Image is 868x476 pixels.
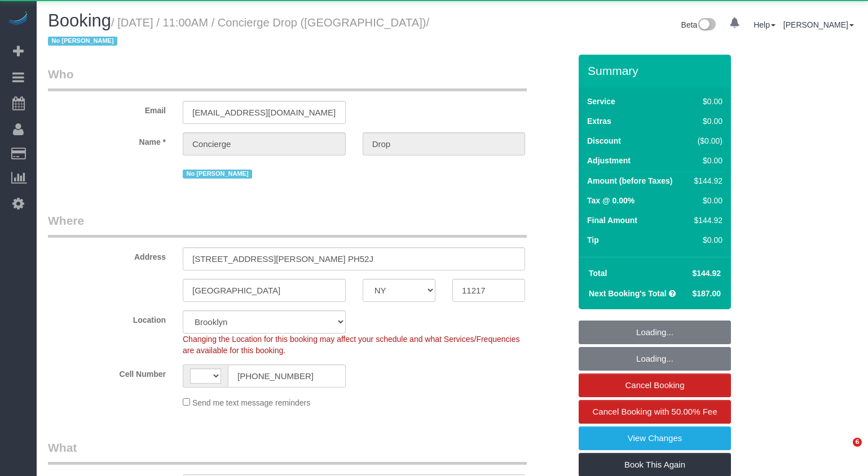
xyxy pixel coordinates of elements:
[192,398,310,407] span: Send me text message reminders
[39,247,174,263] label: Address
[587,234,599,246] label: Tip
[697,18,716,33] img: New interface
[692,269,721,278] span: $144.92
[853,438,862,447] span: 6
[587,215,637,226] label: Final Amount
[587,155,631,166] label: Adjustment
[593,407,717,416] span: Cancel Booking with 50.00% Fee
[48,66,527,91] legend: Who
[587,96,615,107] label: Service
[681,20,716,29] a: Beta
[690,215,722,226] div: $144.92
[690,135,722,146] div: ($0.00)
[452,279,525,302] input: Zip Code
[588,64,725,77] h3: Summary
[589,289,667,298] strong: Next Booking's Total
[783,20,854,29] a: [PERSON_NAME]
[228,364,346,388] input: Cell Number
[690,115,722,127] div: $0.00
[48,11,111,30] span: Booking
[183,335,519,355] span: Changing the Location for this booking may affect your schedule and what Services/Frequencies are...
[363,132,526,155] input: Last Name
[39,132,174,148] label: Name *
[39,310,174,326] label: Location
[579,373,731,397] a: Cancel Booking
[48,212,527,238] legend: Where
[830,438,857,465] iframe: Intercom live chat
[48,439,527,465] legend: What
[579,426,731,450] a: View Changes
[39,364,174,380] label: Cell Number
[7,11,29,27] img: Automaid Logo
[690,96,722,107] div: $0.00
[183,132,346,155] input: First Name
[690,195,722,206] div: $0.00
[754,20,776,29] a: Help
[183,170,252,179] span: No [PERSON_NAME]
[587,195,635,206] label: Tax @ 0.00%
[183,101,346,124] input: Email
[690,234,722,246] div: $0.00
[587,175,672,186] label: Amount (before Taxes)
[692,289,721,298] span: $187.00
[589,269,607,278] strong: Total
[183,279,346,302] input: City
[690,155,722,166] div: $0.00
[39,101,174,116] label: Email
[48,37,117,46] span: No [PERSON_NAME]
[579,400,731,424] a: Cancel Booking with 50.00% Fee
[587,135,621,146] label: Discount
[690,175,722,186] div: $144.92
[587,115,611,127] label: Extras
[48,16,429,48] small: / [DATE] / 11:00AM / Concierge Drop ([GEOGRAPHIC_DATA])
